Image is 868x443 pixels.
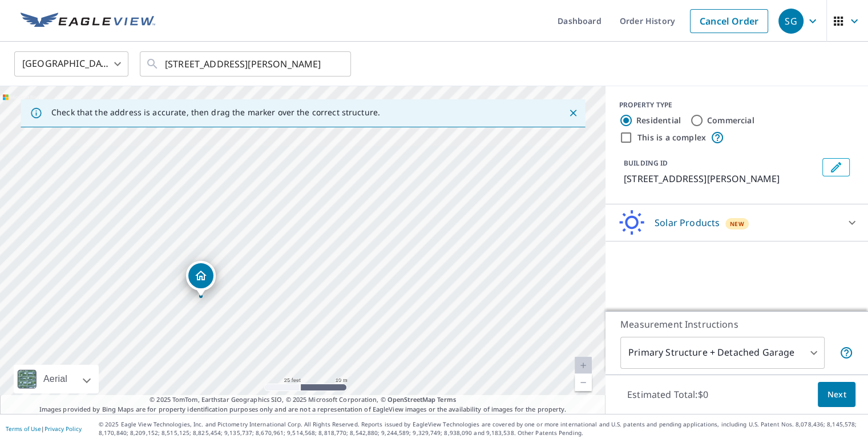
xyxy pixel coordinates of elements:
label: Residential [636,115,681,126]
div: SG [778,9,804,34]
p: © 2025 Eagle View Technologies, Inc. and Pictometry International Corp. All Rights Reserved. Repo... [99,420,862,437]
p: Estimated Total: $0 [618,382,717,407]
div: [GEOGRAPHIC_DATA] [14,48,128,80]
a: Privacy Policy [45,425,82,433]
a: OpenStreetMap [387,395,435,404]
p: [STREET_ADDRESS][PERSON_NAME] [624,172,818,186]
a: Terms [437,395,456,404]
button: Close [566,106,580,120]
p: BUILDING ID [624,158,668,168]
span: New [730,219,744,228]
p: | [6,425,82,432]
label: Commercial [707,115,754,126]
a: Terms of Use [6,425,41,433]
button: Edit building 1 [822,158,850,176]
a: Current Level 20, Zoom In Disabled [575,357,592,374]
div: PROPERTY TYPE [619,100,854,110]
p: Check that the address is accurate, then drag the marker over the correct structure. [51,107,380,118]
div: Primary Structure + Detached Garage [620,337,825,369]
img: EV Logo [21,13,155,30]
div: Aerial [14,365,99,393]
label: This is a complex [637,132,706,143]
div: Solar ProductsNew [615,209,859,236]
div: Dropped pin, building 1, Residential property, 1802 Chukka Hina Durant, OK 74701 [186,261,216,296]
input: Search by address or latitude-longitude [165,48,328,80]
p: Solar Products [655,216,720,229]
a: Current Level 20, Zoom Out [575,374,592,391]
a: Cancel Order [690,9,768,33]
span: Next [827,388,846,402]
button: Next [818,382,855,408]
p: Measurement Instructions [620,317,853,331]
span: © 2025 TomTom, Earthstar Geographics SIO, © 2025 Microsoft Corporation, © [150,395,456,405]
div: Aerial [40,365,71,393]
